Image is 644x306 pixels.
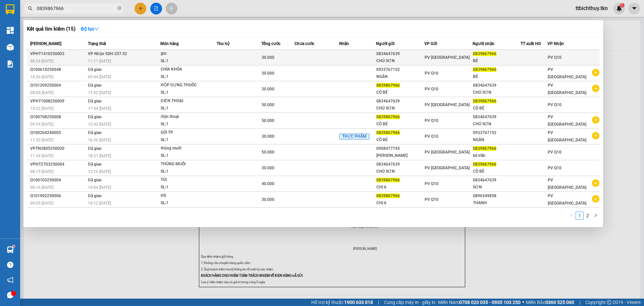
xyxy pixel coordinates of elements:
span: 14:04 [DATE] [88,185,111,190]
div: SL: 1 [161,57,211,65]
span: Đã giao [88,115,102,119]
div: 0834647639 [376,161,424,168]
span: 08:15 [DATE] [30,169,53,174]
span: 30.000 [262,134,274,139]
span: Tổng cước [261,41,280,46]
span: down [94,27,99,31]
div: 0933767152 [473,129,521,136]
span: 12:42 [DATE] [88,122,111,127]
span: plus-circle [592,85,599,92]
span: TT xuất HĐ [521,41,541,46]
div: CHÌA KHÓA [161,66,211,73]
span: 0839867966 [473,162,496,167]
div: CHỊ 6 [376,184,424,191]
span: VP Nhận [547,41,564,46]
li: 1 [576,212,584,220]
span: question-circle [7,262,13,268]
span: PV [GEOGRAPHIC_DATA] [548,130,586,142]
span: 30.000 [262,197,274,202]
div: 0834647639 [376,98,424,105]
span: Đã giao [88,162,102,167]
button: left [568,212,576,220]
div: CÔ BÉ [376,136,424,143]
span: 11:20 [DATE] [30,138,53,142]
div: SL: 1 [161,152,211,160]
span: PV Q10 [425,134,438,139]
span: PV Q10 [425,87,438,91]
span: PV [GEOGRAPHIC_DATA] [548,67,586,79]
span: Trạng thái [88,41,106,46]
div: CHÚ SƠN [473,89,521,96]
div: CHÚ SƠN [473,121,521,128]
span: PV Q10 [425,181,438,186]
span: PV [GEOGRAPHIC_DATA] [425,150,470,155]
span: 14:22 [DATE] [30,106,53,111]
div: SL: 1 [161,73,211,81]
span: close-circle [117,6,121,10]
span: THỰC PHẨM [339,134,369,140]
div: HS [161,192,211,200]
img: logo-vxr [6,4,14,14]
div: 0908477745 [376,145,424,152]
div: VPTN2805250020 [30,145,86,152]
span: 0839867966 [473,99,496,103]
div: VPHT1410250003 [30,50,86,57]
span: Đã giao [88,83,102,88]
div: Q100610250048 [30,66,86,73]
div: 0896549858 [473,192,521,200]
div: Q100708250008 [30,114,86,121]
div: SƠN [473,184,521,191]
span: Người nhận [473,41,494,46]
span: PV [GEOGRAPHIC_DATA] [425,55,470,60]
div: VPHT1008250009 [30,98,86,105]
div: điện thoại [161,113,211,121]
span: 40.000 [262,181,274,186]
div: GÓI TP [161,129,211,136]
span: plus-circle [592,69,599,76]
span: 0839867966 [376,193,400,198]
span: Nhãn [339,41,349,46]
div: TÚI [161,176,211,184]
span: 30.000 [262,55,274,60]
span: close-circle [117,5,121,12]
img: warehouse-icon [7,44,14,51]
button: Bộ lọcdown [75,24,104,34]
span: 11:11 [DATE] [88,59,111,63]
div: CHỊ 6 [376,200,424,207]
div: 0834647639 [473,177,521,184]
div: CÔ BÉ [376,89,424,96]
div: CÔ BÉ [473,105,521,112]
span: 09:29 [DATE] [30,122,53,127]
div: CÔ BÉ [473,168,521,175]
span: PV Q10 [425,118,438,123]
sup: 1 [13,245,15,247]
div: bé trần [473,152,521,159]
span: plus-circle [592,195,599,203]
span: 08:24 [DATE] [30,59,53,63]
li: Previous Page [568,212,576,220]
span: PV Q10 [425,197,438,202]
div: SL: 1 [161,105,211,112]
a: 2 [584,212,591,219]
span: 30.000 [262,71,274,76]
span: [PERSON_NAME] [30,41,61,46]
span: 14:12 [DATE] [88,201,111,206]
span: 11:52 [DATE] [88,90,111,95]
div: SL: 1 [161,89,211,96]
span: 0839867966 [376,178,400,182]
div: Q101902250006 [30,192,86,200]
div: 0933767152 [376,66,424,73]
div: CÔ BÉ [376,121,424,128]
div: thùng muối [161,145,211,152]
div: 0834647639 [376,50,424,57]
span: 30.000 [262,166,274,170]
div: SL: 1 [161,121,211,128]
span: 50.000 [262,102,274,107]
li: Next Page [592,212,600,220]
span: PV Q10 [548,150,561,155]
span: 09:05 [DATE] [30,201,53,206]
b: GỬI : PV Q10 [8,49,62,60]
span: Người gửi [376,41,394,46]
span: right [594,213,598,217]
span: 08:16 [DATE] [30,185,53,190]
